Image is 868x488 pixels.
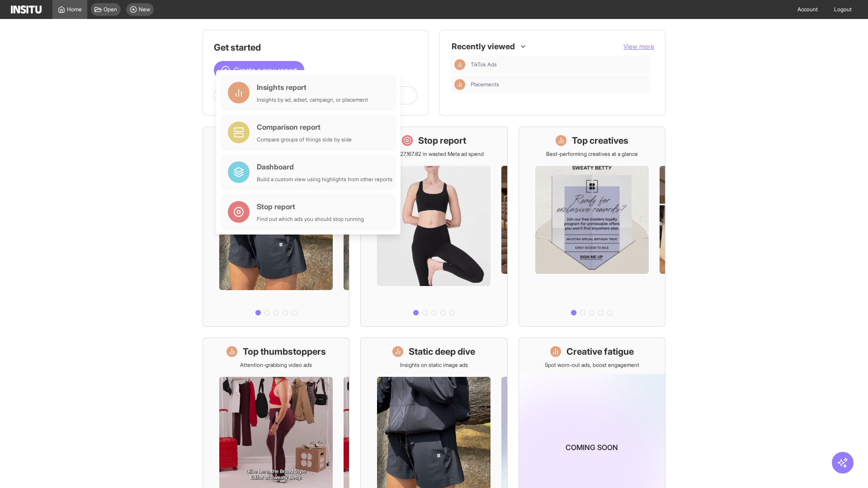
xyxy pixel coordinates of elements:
p: Attention-grabbing video ads [240,361,312,369]
a: What's live nowSee all active ads instantly [203,127,349,327]
button: Create a new report [214,61,304,79]
a: Top creativesBest-performing creatives at a glance [519,127,665,327]
div: Insights by ad, adset, campaign, or placement [257,96,368,103]
h1: Top thumbstoppers [243,345,326,358]
h1: Get started [214,41,417,54]
div: Stop report [257,201,364,212]
a: Stop reportSave £27,167.82 in wasted Meta ad spend [360,127,507,327]
span: Placements [471,81,499,88]
p: Insights on static image ads [400,361,468,369]
button: View more [623,42,654,51]
div: Insights [454,79,465,90]
div: Insights report [257,82,368,93]
span: TikTok Ads [471,61,647,68]
p: Save £27,167.82 in wasted Meta ad spend [384,150,484,158]
h1: Static deep dive [409,345,475,358]
div: Build a custom view using highlights from other reports [257,176,392,183]
div: Insights [454,59,465,70]
img: Logo [11,5,42,14]
h1: Top creatives [572,134,628,147]
span: TikTok Ads [471,61,497,68]
span: Placements [471,81,647,88]
div: Comparison report [257,122,352,132]
p: Best-performing creatives at a glance [546,150,638,158]
span: Home [67,6,82,13]
div: Find out which ads you should stop running [257,216,364,223]
span: Open [104,6,117,13]
span: New [139,6,150,13]
span: View more [623,42,654,50]
div: Dashboard [257,161,392,172]
div: Compare groups of things side by side [257,136,352,143]
span: Create a new report [234,65,297,75]
h1: Stop report [418,134,466,147]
